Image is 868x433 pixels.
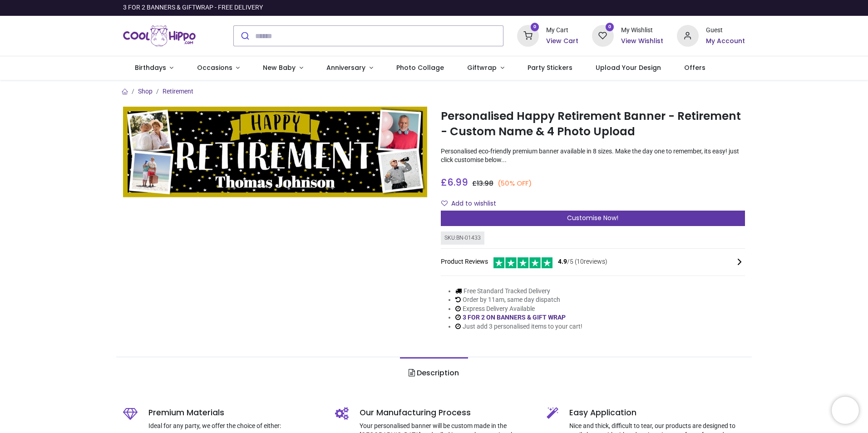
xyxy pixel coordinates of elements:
sup: 0 [531,23,539,31]
span: Party Stickers [528,63,572,72]
h5: Premium Materials [148,407,321,418]
span: /5 ( 10 reviews) [558,257,607,266]
span: 13.98 [477,179,493,188]
li: Order by 11am, same day dispatch [455,295,582,305]
a: 0 [592,32,614,39]
a: Description [400,357,468,389]
span: Occasions [197,63,232,72]
li: Express Delivery Available [455,305,582,314]
a: Giftwrap [455,56,516,80]
iframe: Brevo live chat [832,397,859,424]
a: Logo of Cool Hippo [123,23,196,49]
span: £ [441,176,468,189]
span: Offers [684,63,705,72]
p: Personalised eco-friendly premium banner available in 8 sizes. Make the day one to remember, its ... [441,147,745,165]
a: New Baby [252,56,315,80]
sup: 0 [606,23,614,31]
a: Shop [138,88,153,95]
span: Birthdays [135,63,166,72]
li: Just add 3 personalised items to your cart! [455,322,582,331]
p: Ideal for any party, we offer the choice of either: [148,422,321,431]
i: Add to wishlist [441,200,448,207]
span: 6.99 [447,176,468,189]
span: Anniversary [326,63,365,72]
a: Anniversary [315,56,385,80]
small: (50% OFF) [498,179,532,188]
span: Upload Your Design [596,63,661,72]
span: £ [472,179,493,188]
a: View Wishlist [621,37,663,46]
h1: Personalised Happy Retirement Banner - Retirement - Custom Name & 4 Photo Upload [441,108,745,140]
div: Guest [706,26,745,35]
div: SKU: BN-01433 [441,231,484,245]
button: Submit [234,26,255,46]
img: Cool Hippo [123,23,196,49]
a: Occasions [185,56,252,80]
button: Add to wishlistAdd to wishlist [441,196,504,212]
span: 4.9 [558,258,567,265]
span: Photo Collage [396,63,444,72]
h5: Our Manufacturing Process [360,407,533,418]
a: Birthdays [123,56,185,80]
span: New Baby [263,63,296,72]
img: Personalised Happy Retirement Banner - Retirement - Custom Name & 4 Photo Upload [123,107,427,198]
div: 3 FOR 2 BANNERS & GIFTWRAP - FREE DELIVERY [123,3,263,12]
a: 3 FOR 2 ON BANNERS & GIFT WRAP [463,314,566,321]
a: My Account [706,37,745,46]
a: View Cart [546,37,578,46]
li: Free Standard Tracked Delivery [455,287,582,296]
div: My Cart [546,26,578,35]
iframe: Customer reviews powered by Trustpilot [554,3,745,12]
a: Retirement [163,88,193,95]
a: 0 [517,32,539,39]
div: My Wishlist [621,26,663,35]
h5: Easy Application [569,407,745,418]
span: Giftwrap [467,63,497,72]
span: Customise Now! [567,213,618,222]
div: Product Reviews [441,256,745,268]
